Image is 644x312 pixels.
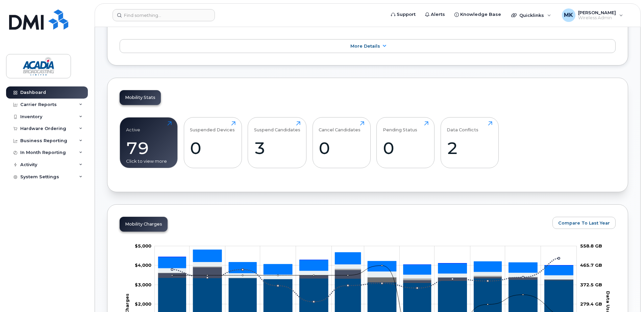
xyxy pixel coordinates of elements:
[383,121,417,132] div: Pending Status
[135,301,151,307] tspan: $2,000
[447,138,492,158] div: 2
[564,11,573,19] span: MK
[578,15,616,21] span: Wireless Admin
[126,138,172,158] div: 79
[580,262,602,268] tspan: 465.7 GB
[450,8,506,21] a: Knowledge Base
[580,282,602,287] tspan: 372.5 GB
[135,262,151,268] g: $0
[254,121,300,132] div: Suspend Candidates
[135,282,151,287] tspan: $3,000
[420,8,450,21] a: Alerts
[319,121,364,164] a: Cancel Candidates0
[558,220,610,226] span: Compare To Last Year
[431,11,445,18] span: Alerts
[580,301,602,307] tspan: 279.4 GB
[254,138,300,158] div: 3
[447,121,478,132] div: Data Conflicts
[506,8,556,22] div: Quicklinks
[190,121,235,132] div: Suspended Devices
[158,262,573,280] g: Features
[113,9,215,21] input: Find something...
[135,282,151,287] g: $0
[190,138,236,158] div: 0
[254,121,300,164] a: Suspend Candidates3
[319,121,361,132] div: Cancel Candidates
[397,11,416,18] span: Support
[158,250,573,275] g: HST
[135,262,151,268] tspan: $4,000
[519,12,544,18] span: Quicklinks
[126,158,172,164] div: Click to view more
[158,267,573,283] g: Roaming
[135,301,151,307] g: $0
[135,243,151,249] g: $0
[552,217,616,229] button: Compare To Last Year
[386,8,420,21] a: Support
[557,8,628,22] div: Matthew King
[319,138,364,158] div: 0
[460,11,501,18] span: Knowledge Base
[135,243,151,249] tspan: $5,000
[126,121,172,164] a: Active79Click to view more
[383,121,428,164] a: Pending Status0
[580,243,602,249] tspan: 558.8 GB
[126,121,140,132] div: Active
[350,44,380,49] span: More Details
[578,10,616,15] span: [PERSON_NAME]
[190,121,236,164] a: Suspended Devices0
[383,138,428,158] div: 0
[447,121,492,164] a: Data Conflicts2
